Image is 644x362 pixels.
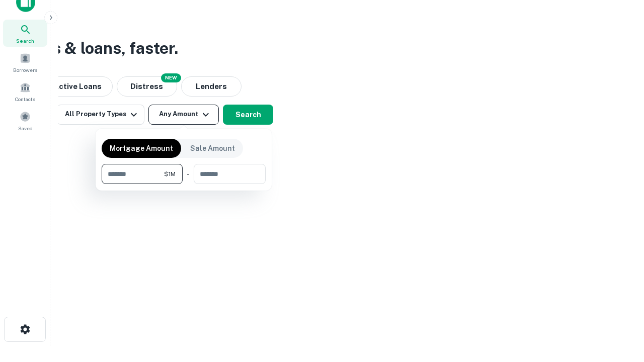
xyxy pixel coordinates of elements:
[190,143,235,154] p: Sale Amount
[594,282,644,330] iframe: Chat Widget
[187,164,190,184] div: -
[164,169,176,178] span: $1M
[110,143,173,154] p: Mortgage Amount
